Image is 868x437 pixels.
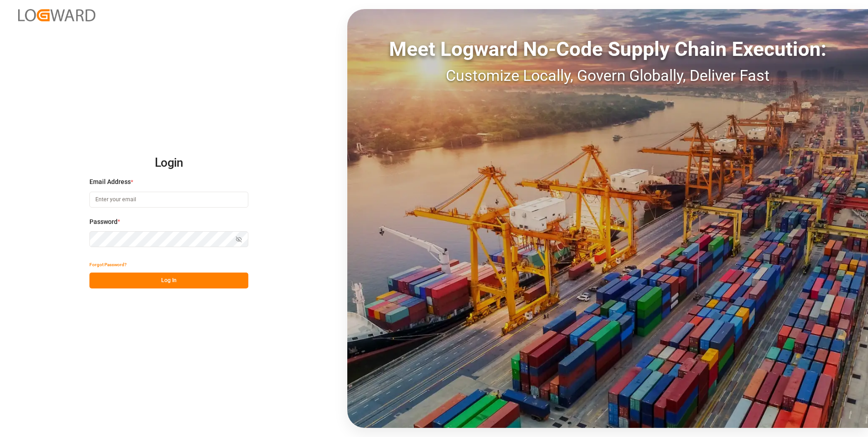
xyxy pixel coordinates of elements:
[347,64,868,87] div: Customize Locally, Govern Globally, Deliver Fast
[89,273,248,288] button: Log In
[89,217,118,227] span: Password
[347,34,868,64] div: Meet Logward No-Code Supply Chain Execution:
[89,257,127,273] button: Forgot Password?
[89,149,248,178] h2: Login
[18,9,95,21] img: Logward_new_orange.png
[89,192,248,208] input: Enter your email
[89,177,131,187] span: Email Address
